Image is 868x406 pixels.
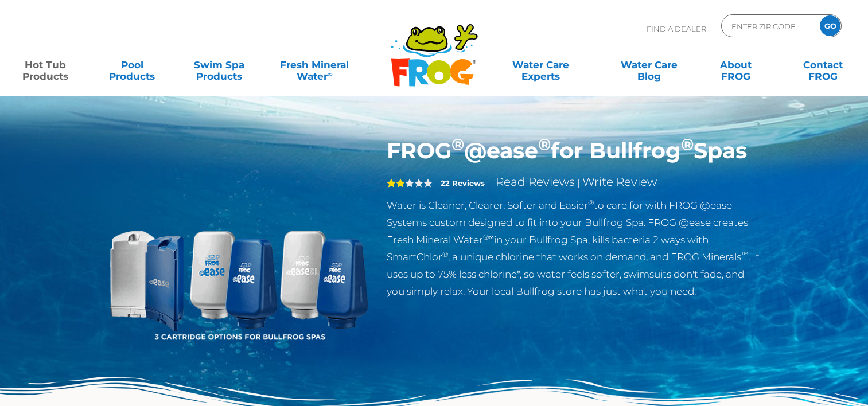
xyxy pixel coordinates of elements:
[387,138,761,164] h1: FROG @ease for Bullfrog Spas
[11,53,79,76] a: Hot TubProducts
[741,250,749,259] sup: ™
[441,178,485,188] strong: 22 Reviews
[730,18,808,34] input: Zip Code Form
[442,250,448,259] sup: ®
[577,177,580,188] span: |
[615,53,683,76] a: Water CareBlog
[820,15,840,36] input: GO
[496,175,575,189] a: Read Reviews
[273,53,357,76] a: Fresh MineralWater∞
[538,134,551,154] sup: ®
[702,53,770,76] a: AboutFROG
[107,138,370,400] img: bullfrog-product-hero.png
[99,53,166,76] a: PoolProducts
[588,198,594,207] sup: ®
[387,197,761,300] p: Water is Cleaner, Clearer, Softer and Easier to care for with FROG @ease Systems custom designed ...
[328,69,333,78] sup: ∞
[185,53,253,76] a: Swim SpaProducts
[681,134,694,154] sup: ®
[387,178,405,188] span: 2
[486,53,595,76] a: Water CareExperts
[582,175,657,189] a: Write Review
[789,53,857,76] a: ContactFROG
[451,134,464,154] sup: ®
[483,233,494,241] sup: ®∞
[647,14,706,43] p: Find A Dealer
